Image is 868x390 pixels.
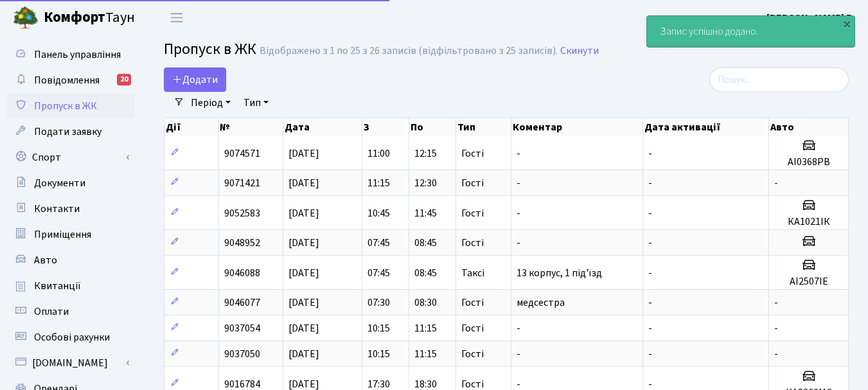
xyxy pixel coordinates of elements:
[840,17,853,30] div: ×
[774,176,778,190] span: -
[288,321,319,335] span: [DATE]
[6,299,135,324] a: Оплати
[288,146,319,161] span: [DATE]
[288,176,319,190] span: [DATE]
[409,118,456,136] th: По
[6,273,135,299] a: Квитанції
[6,145,135,170] a: Спорт
[648,347,652,361] span: -
[517,296,565,310] span: медсестра
[648,146,652,161] span: -
[774,347,778,361] span: -
[414,206,437,220] span: 11:45
[224,176,260,190] span: 9071421
[643,118,769,136] th: Дата активації
[766,10,853,26] a: [PERSON_NAME] Г.
[283,118,362,136] th: Дата
[34,202,80,216] span: Контакти
[368,296,390,310] span: 07:30
[362,118,409,136] th: З
[766,11,853,25] b: [PERSON_NAME] Г.
[224,236,260,250] span: 9048952
[164,118,218,136] th: Дії
[414,146,437,161] span: 12:15
[172,73,218,87] span: Додати
[461,148,484,159] span: Гості
[44,7,105,28] b: Комфорт
[34,176,85,190] span: Документи
[648,266,652,280] span: -
[461,238,484,248] span: Гості
[34,330,110,344] span: Особові рахунки
[648,236,652,250] span: -
[414,236,437,250] span: 08:45
[517,347,520,361] span: -
[117,74,131,85] div: 20
[560,45,599,57] a: Скинути
[709,67,849,92] input: Пошук...
[517,176,520,190] span: -
[238,92,274,114] a: Тип
[34,48,121,62] span: Панель управління
[774,296,778,310] span: -
[461,297,484,308] span: Гості
[34,279,81,293] span: Квитанції
[648,321,652,335] span: -
[6,222,135,247] a: Приміщення
[6,170,135,196] a: Документи
[414,266,437,280] span: 08:45
[461,349,484,359] span: Гості
[517,236,520,250] span: -
[288,266,319,280] span: [DATE]
[224,347,260,361] span: 9037050
[224,321,260,335] span: 9037054
[774,216,843,228] h5: КА1021ІК
[774,276,843,288] h5: АІ2507ІЕ
[461,178,484,188] span: Гості
[6,119,135,145] a: Подати заявку
[368,347,390,361] span: 10:15
[517,266,602,280] span: 13 корпус, 1 під'їзд
[34,305,69,319] span: Оплати
[517,146,520,161] span: -
[414,347,437,361] span: 11:15
[224,206,260,220] span: 9052583
[461,208,484,218] span: Гості
[368,146,390,161] span: 11:00
[224,296,260,310] span: 9046077
[13,5,39,31] img: logo.png
[414,296,437,310] span: 08:30
[6,196,135,222] a: Контакти
[6,93,135,119] a: Пропуск в ЖК
[368,266,390,280] span: 07:45
[218,118,283,136] th: №
[511,118,643,136] th: Коментар
[517,206,520,220] span: -
[517,321,520,335] span: -
[647,16,855,47] div: Запис успішно додано.
[288,236,319,250] span: [DATE]
[648,296,652,310] span: -
[34,227,91,242] span: Приміщення
[224,146,260,161] span: 9074571
[6,67,135,93] a: Повідомлення20
[161,7,193,28] button: Переключити навігацію
[34,253,57,267] span: Авто
[648,206,652,220] span: -
[224,266,260,280] span: 9046088
[288,206,319,220] span: [DATE]
[461,323,484,333] span: Гості
[414,176,437,190] span: 12:30
[164,67,226,92] a: Додати
[774,321,778,335] span: -
[774,156,843,168] h5: AI0368PB
[368,236,390,250] span: 07:45
[186,92,236,114] a: Період
[368,206,390,220] span: 10:45
[6,42,135,67] a: Панель управління
[288,296,319,310] span: [DATE]
[648,176,652,190] span: -
[6,324,135,350] a: Особові рахунки
[164,38,256,60] span: Пропуск в ЖК
[44,7,135,29] span: Таун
